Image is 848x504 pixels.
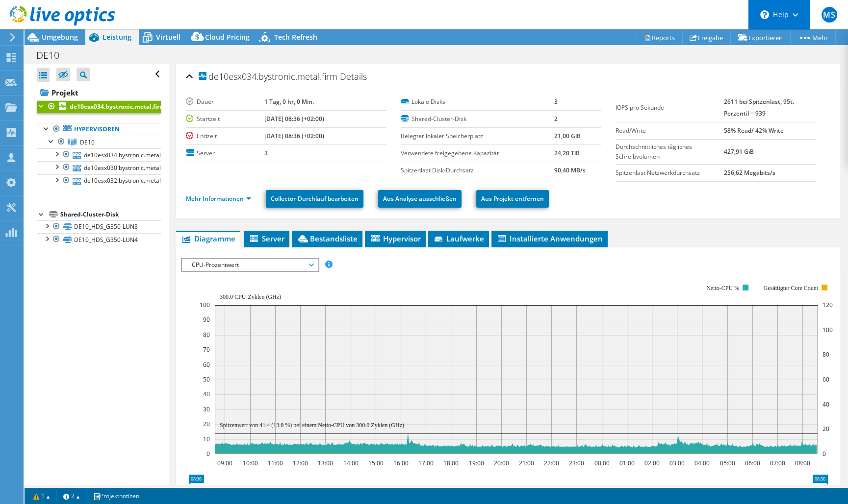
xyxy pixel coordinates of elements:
[203,375,210,384] text: 50
[720,459,735,467] text: 05:00
[32,50,75,61] h1: DE10
[822,425,829,433] text: 20
[249,234,284,243] span: Server
[496,234,603,243] span: Installierte Anwendungen
[217,459,232,467] text: 09:00
[443,459,458,467] text: 18:00
[401,148,554,158] label: Verwendete freigegebene Kapazität
[433,234,484,243] span: Laufwerke
[770,459,785,467] text: 07:00
[619,459,634,467] text: 01:00
[203,331,210,339] text: 80
[401,97,554,107] label: Lokale Disks
[724,147,754,156] b: 427,91 GiB
[616,142,724,162] label: Durchschnittliches tägliches Schreibvolumen
[186,131,264,141] label: Endzeit
[264,132,324,140] b: [DATE] 08:36 (+02:00)
[554,115,558,123] b: 2
[266,190,363,208] a: Collector-Durchlauf bearbeiten
[795,459,810,467] text: 08:00
[206,450,210,458] text: 0
[764,285,819,291] text: Gesättigter Core Count
[37,233,161,246] a: DE10_HDS_G350-LUN4
[393,459,408,467] text: 16:00
[694,459,709,467] text: 04:00
[594,459,609,467] text: 00:00
[401,166,554,175] label: Spitzenlast Disk-Durchsatz
[267,459,283,467] text: 11:00
[724,126,784,135] b: 58% Read/ 42% Write
[822,301,833,309] text: 120
[822,375,829,384] text: 60
[70,102,165,111] b: de10esx034.bystronic.metal.firm
[543,459,559,467] text: 22:00
[264,97,314,106] b: 1 Tag, 0 hr, 0 Min.
[518,459,534,467] text: 21:00
[37,136,161,148] a: DE10
[616,126,724,136] label: Read/Write
[203,390,210,398] text: 40
[822,450,826,458] text: 0
[203,420,210,428] text: 20
[418,459,433,467] text: 17:00
[636,30,683,45] a: Reports
[42,32,78,42] span: Umgebung
[368,459,383,467] text: 15:00
[37,148,161,161] a: de10esx034.bystronic.metal.firm
[242,459,257,467] text: 10:00
[37,220,161,233] a: DE10_HDS_G350-LUN3
[644,459,659,467] text: 02:00
[37,85,161,100] a: Projekt
[297,234,358,243] span: Bestandsliste
[220,422,404,429] text: Spitzenwert von 41.4 (13.8 %) bei einem Netto-CPU von 300.0 Zyklen (GHz)
[292,459,308,467] text: 12:00
[340,71,367,82] span: Details
[706,285,739,291] text: Netto-CPU %
[568,459,584,467] text: 23:00
[554,149,580,157] b: 24,20 TiB
[493,459,509,467] text: 20:00
[616,103,724,113] label: IOPS pro Sekunde
[264,115,324,123] b: [DATE] 08:36 (+02:00)
[181,234,235,243] span: Diagramme
[790,30,836,45] a: Mehr
[745,459,760,467] text: 06:00
[682,30,731,45] a: Freigabe
[317,459,333,467] text: 13:00
[186,114,264,124] label: Startzeit
[274,32,317,42] span: Tech Refresh
[401,114,554,124] label: Shared-Cluster-Disk
[468,459,484,467] text: 19:00
[203,345,210,354] text: 70
[378,190,462,208] a: Aus Analyse ausschließen
[822,350,829,359] text: 80
[343,459,358,467] text: 14:00
[554,166,586,174] b: 90,40 MB/s
[264,149,268,157] b: 3
[103,32,131,42] span: Leistung
[186,148,264,158] label: Server
[80,138,95,146] span: DE10
[60,209,161,220] div: Shared-Cluster-Disk
[203,360,210,369] text: 60
[476,190,549,208] a: Aus Projekt entfernen
[37,100,161,113] a: de10esx034.bystronic.metal.firm
[86,490,146,502] a: Projektnotizen
[186,194,251,203] a: Mehr Informationen
[554,97,558,106] b: 3
[56,490,87,502] a: 2
[186,97,264,107] label: Dauer
[200,301,210,309] text: 100
[37,123,161,136] a: Hypervisoren
[730,30,791,45] a: Exportieren
[554,132,581,140] b: 21,00 GiB
[203,315,210,324] text: 90
[822,326,833,334] text: 100
[37,161,161,174] a: de10esx030.bystronic.metal.firm
[616,168,724,178] label: Spitzenlast Netzwerkdurchsatz
[760,10,769,19] svg: \n
[26,490,57,502] a: 1
[220,293,281,300] text: 300.0 CPU-Zyklen (GHz)
[669,459,684,467] text: 03:00
[187,259,313,271] span: CPU-Prozentwert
